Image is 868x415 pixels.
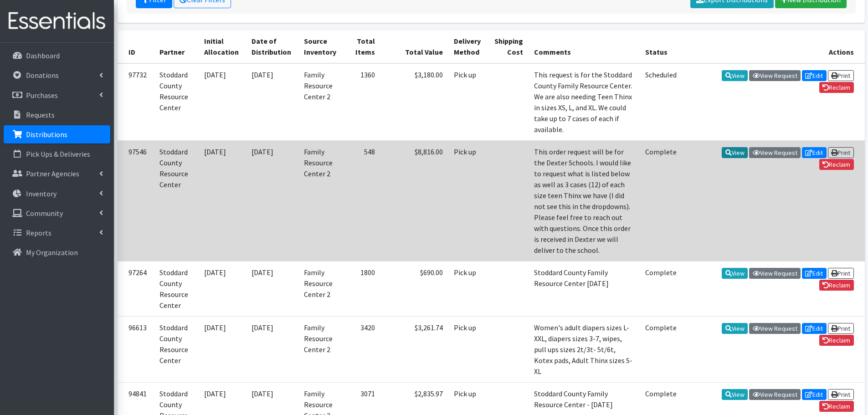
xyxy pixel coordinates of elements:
[640,140,682,261] td: Complete
[4,125,110,143] a: Distributions
[448,316,488,382] td: Pick up
[118,316,154,382] td: 96613
[199,316,246,382] td: [DATE]
[819,82,854,93] a: Reclaim
[4,145,110,163] a: Pick Ups & Deliveries
[154,30,199,63] th: Partner
[26,71,59,80] p: Donations
[246,261,298,316] td: [DATE]
[529,316,640,382] td: Women's adult diapers sizes L- XXL, diapers sizes 3-7, wipes, pull ups sizes 2t/3t- 5t/6t, Kotex ...
[802,323,827,334] a: Edit
[345,140,380,261] td: 548
[819,335,854,346] a: Reclaim
[26,248,78,257] p: My Organization
[199,30,246,63] th: Initial Allocation
[26,169,79,178] p: Partner Agencies
[298,30,345,63] th: Source Inventory
[26,209,63,218] p: Community
[4,6,110,36] img: HumanEssentials
[298,261,345,316] td: Family Resource Center 2
[683,30,865,63] th: Actions
[749,323,801,334] a: View Request
[26,110,55,119] p: Requests
[640,30,682,63] th: Status
[345,30,380,63] th: Total Items
[26,91,58,100] p: Purchases
[448,63,488,141] td: Pick up
[640,316,682,382] td: Complete
[4,46,110,65] a: Dashboard
[118,261,154,316] td: 97264
[448,140,488,261] td: Pick up
[298,316,345,382] td: Family Resource Center 2
[26,149,90,159] p: Pick Ups & Deliveries
[749,70,801,81] a: View Request
[448,261,488,316] td: Pick up
[298,140,345,261] td: Family Resource Center 2
[380,261,448,316] td: $690.00
[345,63,380,141] td: 1360
[26,130,67,139] p: Distributions
[722,389,748,400] a: View
[4,204,110,222] a: Community
[4,224,110,242] a: Reports
[154,63,199,141] td: Stoddard County Resource Center
[749,389,801,400] a: View Request
[722,147,748,158] a: View
[819,401,854,412] a: Reclaim
[828,268,854,279] a: Print
[448,30,488,63] th: Delivery Method
[488,30,529,63] th: Shipping Cost
[345,316,380,382] td: 3420
[819,280,854,291] a: Reclaim
[529,30,640,63] th: Comments
[154,261,199,316] td: Stoddard County Resource Center
[529,63,640,141] td: This request is for the Stoddard County Family Resource Center. We are also needing Teen Thinx in...
[380,30,448,63] th: Total Value
[246,63,298,141] td: [DATE]
[298,63,345,141] td: Family Resource Center 2
[26,228,51,237] p: Reports
[199,63,246,141] td: [DATE]
[246,140,298,261] td: [DATE]
[529,140,640,261] td: This order request will be for the Dexter Schools. I would like to request what is listed below a...
[118,63,154,141] td: 97732
[154,140,199,261] td: Stoddard County Resource Center
[4,243,110,261] a: My Organization
[380,316,448,382] td: $3,261.74
[802,70,827,81] a: Edit
[154,316,199,382] td: Stoddard County Resource Center
[749,268,801,279] a: View Request
[380,140,448,261] td: $8,816.00
[722,70,748,81] a: View
[828,70,854,81] a: Print
[4,164,110,183] a: Partner Agencies
[802,389,827,400] a: Edit
[26,189,56,198] p: Inventory
[722,323,748,334] a: View
[199,140,246,261] td: [DATE]
[246,30,298,63] th: Date of Distribution
[380,63,448,141] td: $3,180.00
[828,389,854,400] a: Print
[199,261,246,316] td: [DATE]
[529,261,640,316] td: Stoddard County Family Resource Center [DATE]
[118,30,154,63] th: ID
[118,140,154,261] td: 97546
[246,316,298,382] td: [DATE]
[640,63,682,141] td: Scheduled
[26,51,60,60] p: Dashboard
[802,147,827,158] a: Edit
[722,268,748,279] a: View
[640,261,682,316] td: Complete
[4,66,110,84] a: Donations
[828,147,854,158] a: Print
[345,261,380,316] td: 1800
[819,159,854,170] a: Reclaim
[828,323,854,334] a: Print
[802,268,827,279] a: Edit
[4,106,110,124] a: Requests
[4,86,110,104] a: Purchases
[4,184,110,203] a: Inventory
[749,147,801,158] a: View Request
